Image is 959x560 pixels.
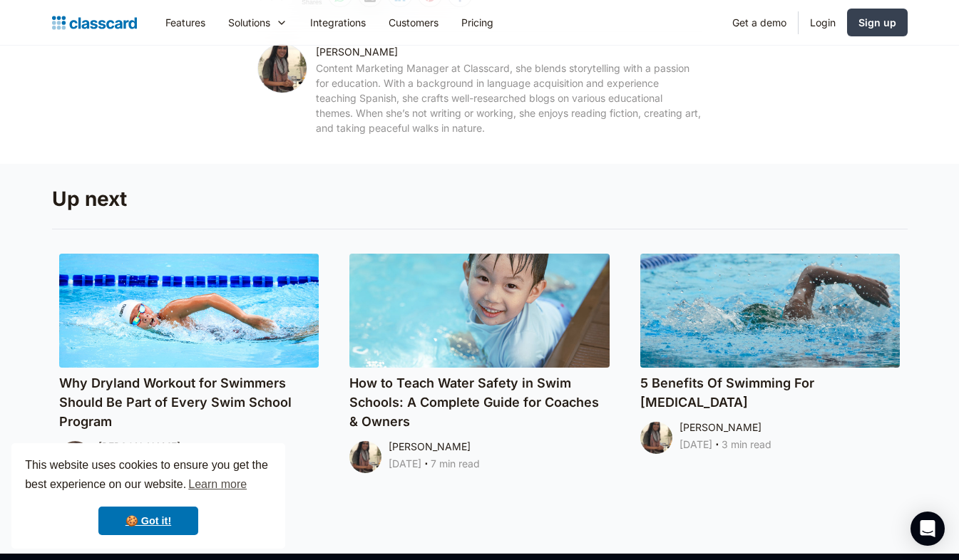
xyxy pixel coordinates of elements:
a: learn more about cookies [186,474,249,495]
h4: 5 Benefits Of Swimming For [MEDICAL_DATA] [640,373,901,412]
h3: Up next [52,187,908,212]
div: [PERSON_NAME] [679,419,761,436]
h4: Why Dryland Workout for Swimmers Should Be Part of Every Swim School Program [59,373,319,431]
div: Solutions [228,15,270,30]
a: Sign up [847,9,908,36]
div: [DATE] [679,436,712,453]
div: 7 min read [431,455,480,472]
a: Why Dryland Workout for Swimmers Should Be Part of Every Swim School Program[PERSON_NAME][DATE]‧1... [52,247,327,482]
div: cookieconsent [11,443,285,549]
div: ‧ [712,436,722,456]
div: Open Intercom Messenger [911,512,945,546]
a: Features [154,6,217,38]
div: Content Marketing Manager at Classcard, she blends storytelling with a passion for education. Wit... [316,61,702,135]
div: [PERSON_NAME] [389,438,471,455]
div: [DATE] [389,455,421,472]
a: Get a demo [721,6,798,38]
div: Solutions [217,6,299,38]
a: Customers [377,6,450,38]
a: Pricing [450,6,505,38]
span: This website uses cookies to ensure you get the best experience on our website. [25,457,272,495]
div: Sign up [858,15,896,30]
div: 3 min read [722,436,771,453]
div: [PERSON_NAME] [316,43,398,61]
h4: How to Teach Water Safety in Swim Schools: A Complete Guide for Coaches & Owners [349,373,610,431]
a: How to Teach Water Safety in Swim Schools: A Complete Guide for Coaches & Owners[PERSON_NAME][DAT... [342,247,617,482]
a: Integrations [299,6,377,38]
a: dismiss cookie message [98,507,198,535]
div: [PERSON_NAME] [98,438,180,455]
a: 5 Benefits Of Swimming For [MEDICAL_DATA][PERSON_NAME][DATE]‧3 min read [633,247,908,482]
a: home [52,13,137,33]
a: Login [799,6,847,38]
div: ‧ [421,455,431,475]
